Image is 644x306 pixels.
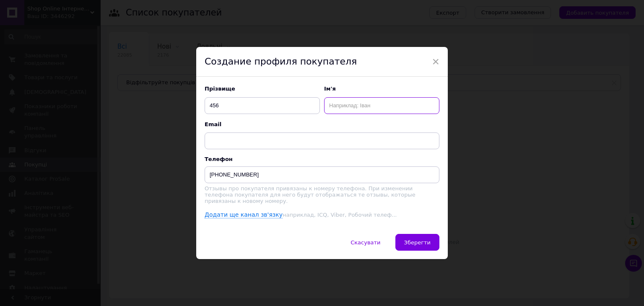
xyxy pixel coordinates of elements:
[324,85,439,93] span: Ім'я
[351,239,380,246] span: Скасувати
[205,85,320,93] span: Прізвище
[324,97,439,114] input: Наприклад: Іван
[342,234,389,251] button: Скасувати
[205,166,439,183] input: +38 096 0000000
[196,47,448,77] div: Создание профиля покупателя
[205,121,439,128] span: Email
[205,185,439,204] p: Отзывы про покупателя привязаны к номеру телефона. При изменении телефона покупателя для него буд...
[432,54,439,69] span: ×
[395,234,439,251] button: Зберегти
[205,211,283,218] a: Додати ще канал зв'язку
[205,156,439,162] p: Телефон
[283,212,397,218] span: наприклад, ICQ, Viber, Робочий телеф...
[205,97,320,114] input: Наприклад: Іванов
[404,239,431,246] span: Зберегти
